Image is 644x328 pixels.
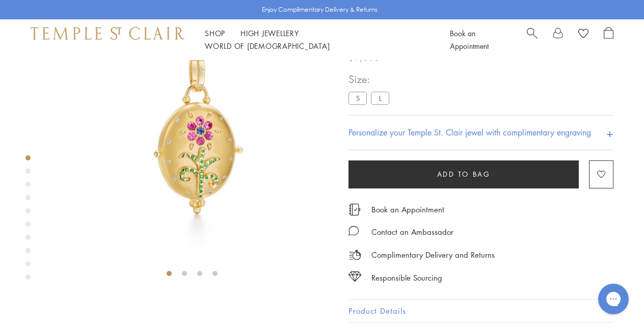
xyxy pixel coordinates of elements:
[240,28,299,38] a: High JewelleryHigh Jewellery
[348,249,361,261] img: icon_delivery.svg
[371,249,495,261] p: Complimentary Delivery and Returns
[371,271,442,284] div: Responsible Sourcing
[31,27,184,39] img: Temple St. Clair
[205,41,330,51] a: World of [DEMOGRAPHIC_DATA]World of [DEMOGRAPHIC_DATA]
[348,126,591,139] h4: Personalize your Temple St. Clair jewel with complimentary engraving
[604,27,613,52] a: Open Shopping Bag
[348,226,359,236] img: MessageIcon-01_2.svg
[348,160,579,188] button: Add to bag
[371,226,453,238] div: Contact an Ambassador
[348,92,367,104] label: S
[371,92,389,104] label: L
[205,28,225,38] a: ShopShop
[527,27,538,52] a: Search
[348,271,361,282] img: icon_sourcing.svg
[578,27,588,42] a: View Wishlist
[262,5,378,15] p: Enjoy Complimentary Delivery & Returns
[348,299,613,322] button: Product Details
[606,123,613,142] h4: +
[371,204,444,215] a: Book an Appointment
[593,280,634,318] iframe: Gorgias live chat messenger
[205,27,427,52] nav: Main navigation
[25,153,31,288] div: Product gallery navigation
[348,71,393,88] span: Size:
[450,28,489,51] a: Book an Appointment
[437,169,491,180] span: Add to bag
[348,204,361,215] img: icon_appointment.svg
